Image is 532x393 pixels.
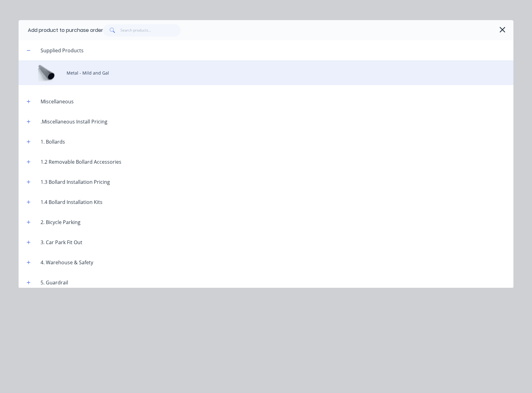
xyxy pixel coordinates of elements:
[36,47,89,54] div: Supplied Products
[36,98,79,105] div: Miscellaneous
[36,239,87,246] div: 3. Car Park Fit Out
[36,138,70,145] div: 1. Bollards
[36,198,107,206] div: 1.4 Bollard Installation Kits
[36,158,126,166] div: 1.2 Removable Bollard Accessories
[36,178,115,186] div: 1.3 Bollard Installation Pricing
[36,218,85,226] div: 2. Bicycle Parking
[36,279,73,286] div: 5. Guardrail
[36,118,112,125] div: .Miscellaneous Install Pricing
[28,27,103,34] div: Add product to purchase order
[36,259,98,266] div: 4. Warehouse & Safety
[120,24,181,37] input: Search products...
